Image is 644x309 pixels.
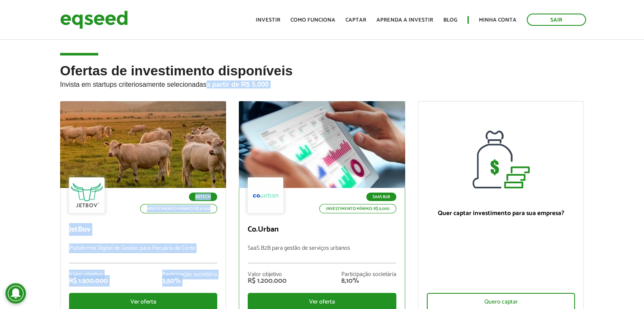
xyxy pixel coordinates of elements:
div: Valor objetivo [248,272,287,278]
p: Investimento mínimo: R$ 5.000 [140,204,217,213]
p: JetBov [69,225,218,235]
div: Participação societária [341,272,396,278]
a: Blog [443,17,457,23]
p: SaaS B2B para gestão de serviços urbanos [248,245,396,263]
h2: Ofertas de investimento disponíveis [60,63,584,101]
p: SaaS B2B [366,193,396,201]
div: Participação societária [162,272,217,278]
p: Plataforma Digital de Gestão para Pecuária de Corte [69,245,218,263]
div: R$ 1.500.000 [69,278,108,284]
div: 3,50% [162,278,217,284]
a: Como funciona [290,17,335,23]
div: 8,10% [341,278,396,284]
p: Investimento mínimo: R$ 5.000 [319,204,396,213]
p: Agtech [189,193,217,201]
a: Sair [527,14,586,26]
a: Investir [256,17,280,23]
a: Minha conta [479,17,517,23]
a: Captar [345,17,366,23]
div: R$ 1.200.000 [248,278,287,284]
div: Valor objetivo [69,272,108,278]
strong: a partir de R$ 5.000 [207,81,269,88]
p: Invista em startups criteriosamente selecionadas [60,78,584,88]
a: Aprenda a investir [376,17,433,23]
p: Quer captar investimento para sua empresa? [427,210,575,217]
img: EqSeed [60,8,128,31]
p: Co.Urban [248,225,396,235]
